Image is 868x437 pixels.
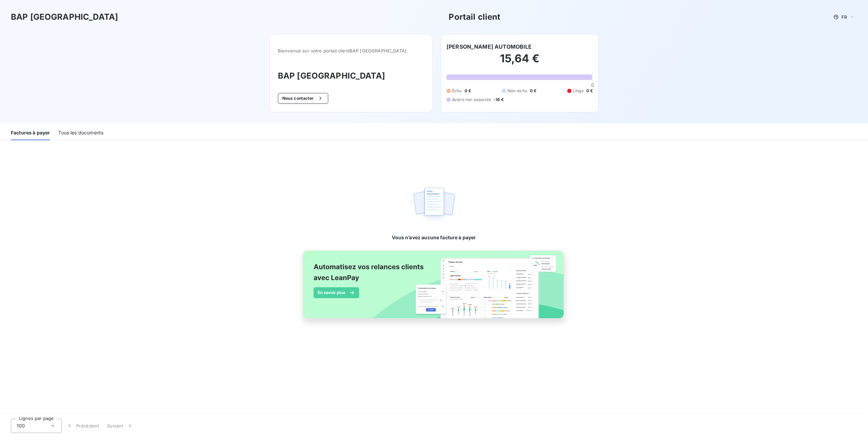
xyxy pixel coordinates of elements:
span: Vous n’avez aucune facture à payer [392,234,476,241]
span: -16 € [494,97,504,103]
div: Tous les documents [58,126,103,140]
span: 0 € [465,88,471,94]
span: 0 [591,82,594,88]
h2: 15,64 € [447,52,593,72]
span: Avoirs non associés [452,97,491,103]
span: 0 € [586,88,593,94]
span: Bienvenue sur votre portail client BAP [GEOGRAPHIC_DATA] . [278,48,424,53]
span: FR [841,14,847,20]
h3: BAP [GEOGRAPHIC_DATA] [11,11,118,23]
span: 100 [17,422,25,429]
span: 0 € [530,88,536,94]
span: Litige [573,88,584,94]
button: Nous contacter [278,93,328,104]
span: Échu [452,88,462,94]
button: Précédent [62,419,103,433]
h3: Portail client [449,11,500,23]
span: Non-échu [507,88,527,94]
img: banner [297,246,571,330]
img: empty state [412,184,456,226]
h6: [PERSON_NAME] AUTOMOBILE [447,43,532,51]
button: Suivant [103,419,137,433]
h3: BAP [GEOGRAPHIC_DATA] [278,70,424,82]
div: Factures à payer [11,126,50,140]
